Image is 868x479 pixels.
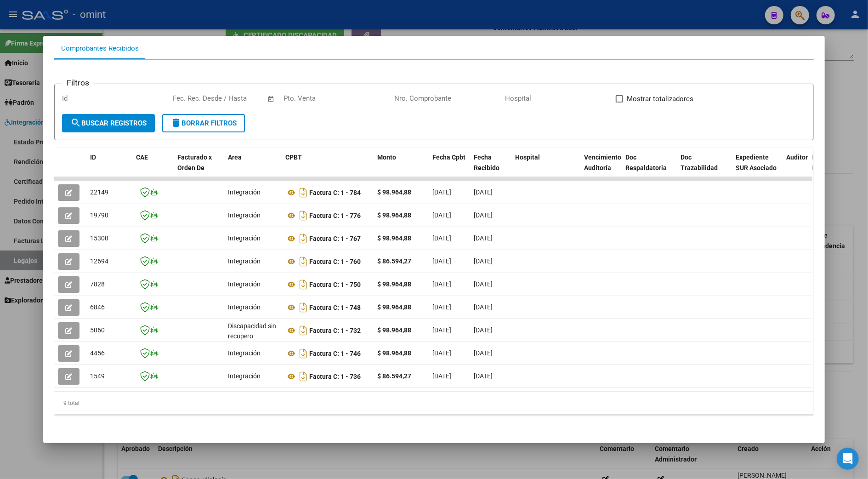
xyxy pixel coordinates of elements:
[377,211,411,219] strong: $ 98.964,88
[474,349,493,357] span: [DATE]
[580,148,622,188] datatable-header-cell: Vencimiento Auditoría
[808,148,845,188] datatable-header-cell: Retencion IIBB
[429,148,470,188] datatable-header-cell: Fecha Cpbt
[432,234,451,242] span: [DATE]
[432,154,465,161] span: Fecha Cpbt
[228,322,276,340] span: Discapacidad sin recupero
[515,154,540,161] span: Hospital
[297,185,309,200] i: Descargar documento
[377,188,411,196] strong: $ 98.964,88
[90,326,105,334] span: 5060
[90,372,105,380] span: 1549
[297,300,309,315] i: Descargar documento
[432,188,451,196] span: [DATE]
[736,154,777,171] span: Expediente SUR Asociado
[474,188,493,196] span: [DATE]
[297,323,309,338] i: Descargar documento
[62,114,155,132] button: Buscar Registros
[224,148,282,188] datatable-header-cell: Area
[86,148,132,188] datatable-header-cell: ID
[811,154,841,171] span: Retencion IIBB
[54,392,813,415] div: 9 total
[377,257,411,265] strong: $ 86.594,27
[170,117,182,128] mat-icon: delete
[228,188,261,196] span: Integración
[470,148,511,188] datatable-header-cell: Fecha Recibido
[625,154,667,171] span: Doc Respaldatoria
[474,154,499,171] span: Fecha Recibido
[90,154,96,161] span: ID
[70,119,147,127] span: Buscar Registros
[170,119,237,127] span: Borrar Filtros
[377,280,411,288] strong: $ 98.964,88
[228,234,261,242] span: Integración
[622,148,677,188] datatable-header-cell: Doc Respaldatoria
[173,94,210,103] input: Fecha inicio
[474,372,493,380] span: [DATE]
[228,303,261,311] span: Integración
[90,234,108,242] span: 15300
[309,281,361,288] strong: Factura C: 1 - 750
[136,154,148,161] span: CAE
[786,154,813,161] span: Auditoria
[309,189,361,196] strong: Factura C: 1 - 784
[90,211,108,219] span: 19790
[282,148,374,188] datatable-header-cell: CPBT
[62,77,94,89] h3: Filtros
[432,257,451,265] span: [DATE]
[90,303,105,311] span: 6846
[228,211,261,219] span: Integración
[297,369,309,384] i: Descargar documento
[309,304,361,311] strong: Factura C: 1 - 748
[297,208,309,223] i: Descargar documento
[432,372,451,380] span: [DATE]
[309,350,361,357] strong: Factura C: 1 - 746
[474,326,493,334] span: [DATE]
[309,373,361,380] strong: Factura C: 1 - 736
[377,349,411,357] strong: $ 98.964,88
[377,303,411,311] strong: $ 98.964,88
[132,148,174,188] datatable-header-cell: CAE
[228,372,261,380] span: Integración
[297,346,309,361] i: Descargar documento
[297,231,309,246] i: Descargar documento
[297,277,309,292] i: Descargar documento
[228,257,261,265] span: Integración
[70,117,81,128] mat-icon: search
[90,349,105,357] span: 4456
[309,212,361,219] strong: Factura C: 1 - 776
[377,372,411,380] strong: $ 86.594,27
[90,280,105,288] span: 7828
[309,327,361,334] strong: Factura C: 1 - 732
[681,154,718,171] span: Doc Trazabilidad
[474,303,493,311] span: [DATE]
[297,254,309,269] i: Descargar documento
[309,235,361,242] strong: Factura C: 1 - 767
[432,349,451,357] span: [DATE]
[432,303,451,311] span: [DATE]
[474,257,493,265] span: [DATE]
[90,257,108,265] span: 12694
[374,148,429,188] datatable-header-cell: Monto
[266,94,276,104] button: Open calendar
[162,114,245,132] button: Borrar Filtros
[309,258,361,265] strong: Factura C: 1 - 760
[285,154,302,161] span: CPBT
[377,234,411,242] strong: $ 98.964,88
[61,43,139,54] div: Comprobantes Recibidos
[432,326,451,334] span: [DATE]
[627,93,693,104] span: Mostrar totalizadores
[677,148,732,188] datatable-header-cell: Doc Trazabilidad
[511,148,580,188] datatable-header-cell: Hospital
[474,211,493,219] span: [DATE]
[584,154,621,171] span: Vencimiento Auditoría
[837,448,859,470] div: Open Intercom Messenger
[177,154,212,171] span: Facturado x Orden De
[432,211,451,219] span: [DATE]
[474,280,493,288] span: [DATE]
[432,280,451,288] span: [DATE]
[377,154,396,161] span: Monto
[377,326,411,334] strong: $ 98.964,88
[228,154,242,161] span: Area
[228,280,261,288] span: Integración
